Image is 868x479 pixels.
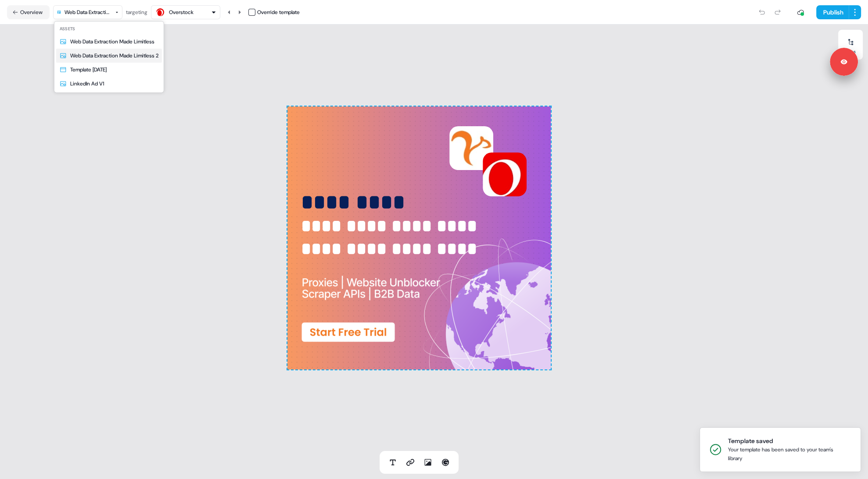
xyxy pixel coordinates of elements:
[70,79,104,88] div: LinkedIn Ad V1
[728,445,846,463] div: Your template has been saved to your team's library
[70,51,158,60] div: Web Data Extraction Made Limitless 2
[70,65,107,74] div: Template [DATE]
[56,23,162,35] div: Assets
[70,37,154,46] div: Web Data Extraction Made Limitless
[728,436,846,445] div: Template saved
